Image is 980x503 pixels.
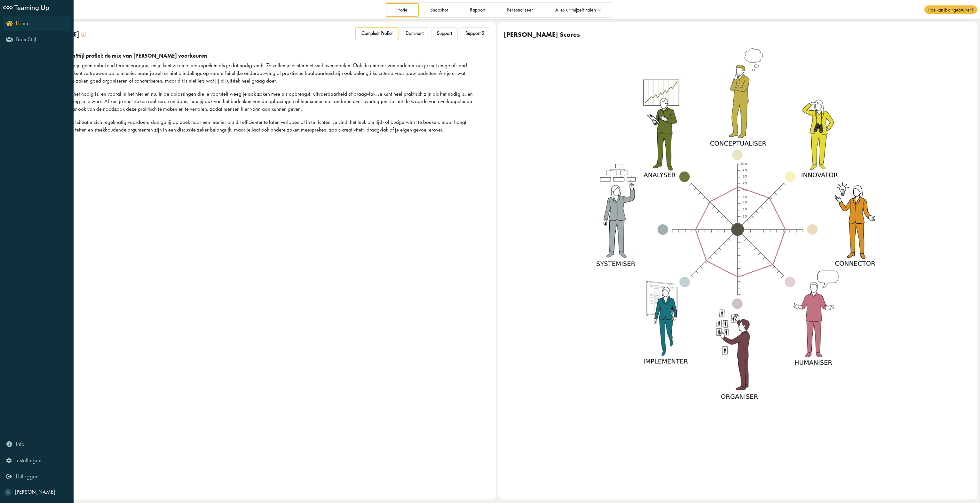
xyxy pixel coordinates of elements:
[555,7,596,13] span: Alles uit mijzelf halen
[3,453,71,468] a: Instellingen
[25,52,490,59] div: Jouw complete BreinStijl profiel: de mix van [PERSON_NAME] voorkeuren
[459,3,495,16] a: Rapport
[924,5,977,14] span: Hoe kan ik dit gebruiken?
[25,90,474,113] p: Je kunt creatief zijn als het nodig is, en vooral in het hier en nu. In de oplossingen die je voo...
[16,36,36,43] span: BreinStijl
[15,457,42,464] span: Instellingen
[465,30,485,36] span: Support 2
[504,30,580,39] div: [PERSON_NAME] Scores
[386,3,419,16] a: Profiel
[81,32,86,37] img: info.svg
[420,3,458,16] a: Snapshot
[16,20,30,27] span: Home
[361,30,392,36] span: Compleet Profiel
[3,469,71,484] a: Uitloggen
[497,3,544,16] a: Personaliseer
[584,47,891,412] img: generalist
[25,62,474,84] p: Gevoelens en emoties zijn geen onbekend terrein voor jou, en je kunt ze mee laten spreken als je ...
[437,30,452,36] span: Support
[16,440,25,448] span: Info
[25,118,474,134] p: Mocht een handeling of situatie zich regelmatig voordoen, dan ga jij op zoek naar een manier om d...
[3,32,71,47] a: BreinStijl
[3,437,71,452] a: Info
[3,16,71,31] a: Home
[406,30,423,36] span: Dominant
[545,3,611,16] a: Alles uit mijzelf halen
[14,3,49,12] span: Teaming Up
[16,473,39,480] span: Uitloggen
[15,488,55,495] span: [PERSON_NAME]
